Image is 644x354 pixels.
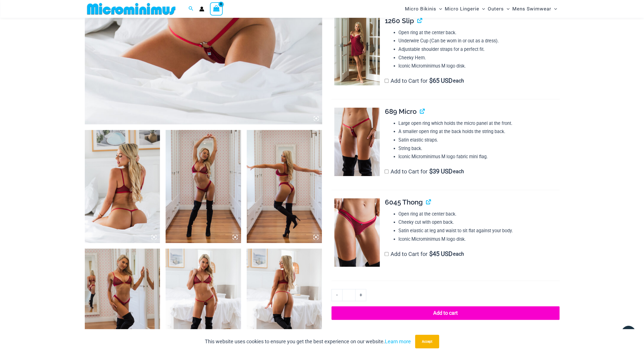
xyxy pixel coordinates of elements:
[429,78,452,84] span: 65 USD
[385,77,464,84] label: Add to Cart for
[398,235,560,244] li: Iconic Microminimus M logo disk.
[398,62,560,70] li: Iconic Microminimus M logo disk.
[479,2,485,16] span: Menu Toggle
[511,2,558,16] a: Mens SwimwearMenu ToggleMenu Toggle
[453,251,464,257] span: each
[385,107,416,116] span: 689 Micro
[385,168,464,175] label: Add to Cart for
[334,108,380,176] img: Guilty Pleasures Red 689 Micro
[166,130,241,243] img: Guilty Pleasures Red 1045 Bra 6045 Thong
[398,45,560,54] li: Adjustable shoulder straps for a perfect fit.
[334,17,380,85] img: Guilty Pleasures Red 1260 Slip
[247,130,322,243] img: Guilty Pleasures Red 1045 Bra 6045 Thong
[405,2,436,16] span: Micro Bikinis
[398,144,560,153] li: String back.
[504,2,509,16] span: Menu Toggle
[403,1,560,17] nav: Site Navigation
[385,79,389,83] input: Add to Cart for$65 USD each
[398,218,560,227] li: Cheeky cut with open back.
[205,337,411,346] p: This website uses cookies to ensure you get the best experience on our website.
[342,289,355,301] input: Product quantity
[398,153,560,161] li: Iconic Microminimus M logo fabric mini flag.
[429,77,433,84] span: $
[385,170,389,173] input: Add to Cart for$39 USD each
[385,252,389,256] input: Add to Cart for$45 USD each
[453,78,464,84] span: each
[385,338,411,344] a: Learn more
[453,169,464,174] span: each
[488,2,504,16] span: Outers
[429,168,433,175] span: $
[385,251,464,257] label: Add to Cart for
[199,6,204,12] a: Account icon link
[188,5,194,12] a: Search icon link
[210,2,223,15] a: View Shopping Cart, empty
[85,3,178,15] img: MM SHOP LOGO FLAT
[429,251,452,257] span: 45 USD
[398,136,560,144] li: Satin elastic straps.
[398,29,560,37] li: Open ring at the center back.
[398,227,560,235] li: Satin elastic at leg and waist to sit flat against your body.
[551,2,557,16] span: Menu Toggle
[398,119,560,128] li: Large open ring which holds the micro panel at the front.
[445,2,479,16] span: Micro Lingerie
[85,130,160,243] img: Guilty Pleasures Red 1045 Bra 689 Micro
[415,335,439,348] button: Accept
[436,2,442,16] span: Menu Toggle
[429,250,433,257] span: $
[398,127,560,136] li: A smaller open ring at the back holds the string back.
[443,2,486,16] a: Micro LingerieMenu ToggleMenu Toggle
[331,306,559,320] button: Add to cart
[404,2,443,16] a: Micro BikinisMenu ToggleMenu Toggle
[355,289,366,301] a: +
[334,198,380,267] img: Guilty Pleasures Red 6045 Thong
[398,210,560,218] li: Open ring at the center back.
[512,2,551,16] span: Mens Swimwear
[398,37,560,45] li: Underwire Cup (Can be worn in or out as a dress).
[429,169,452,174] span: 39 USD
[385,198,422,206] span: 6045 Thong
[486,2,511,16] a: OutersMenu ToggleMenu Toggle
[398,54,560,62] li: Cheeky Hem.
[385,17,414,25] span: 1260 Slip
[331,289,342,301] a: -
